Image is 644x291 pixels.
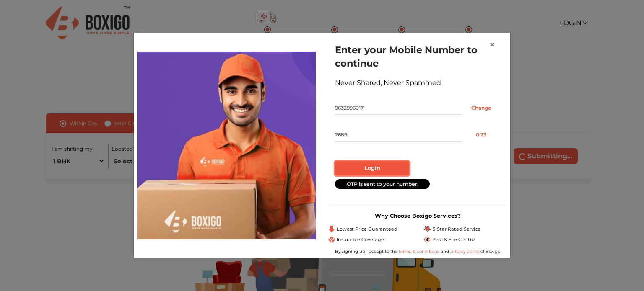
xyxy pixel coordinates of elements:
span: × [489,39,495,51]
input: Mobile No [335,101,462,115]
button: 0:23 [462,128,500,142]
h1: Enter your Mobile Number to continue [335,43,500,70]
img: relocation-img [137,52,316,239]
button: Login [335,161,409,175]
span: 5 Star Rated Service [432,226,480,233]
button: Close [483,33,502,57]
div: OTP is sent to your number. [335,179,430,189]
input: Enter OTP [335,128,462,142]
a: terms & conditions [399,249,441,254]
span: Lowest Price Guaranteed [337,226,397,233]
span: Insurance Coverage [337,236,384,243]
div: Never Shared, Never Spammed [335,78,500,88]
span: Pest & Fire Control [432,236,476,243]
h3: Why Choose Boxigo Services? [328,213,507,219]
input: Change [462,101,500,115]
a: privacy policy [449,249,480,254]
div: By signing up I accept to the and of Boxigo [328,248,507,255]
